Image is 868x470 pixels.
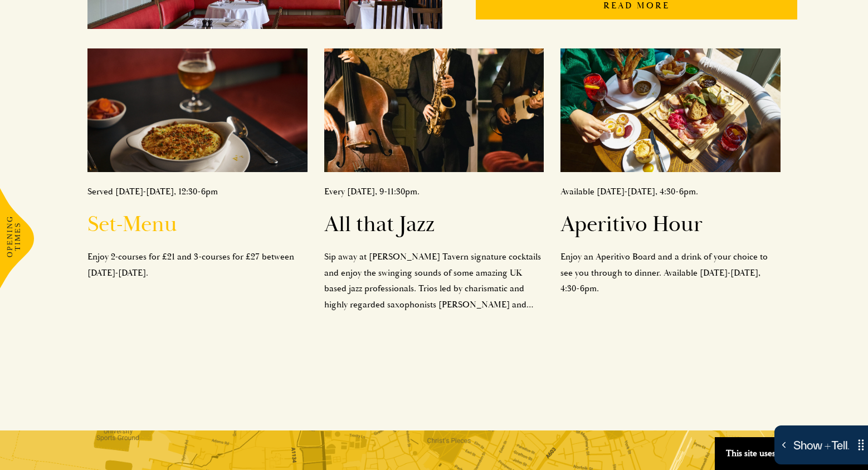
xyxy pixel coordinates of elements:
a: Every [DATE], 9-11:30pm.All that JazzSip away at [PERSON_NAME] Tavern signature cocktails and enj... [324,48,544,313]
a: Available [DATE]-[DATE], 4:30-6pm.Aperitivo HourEnjoy an Aperitivo Board and a drink of your choi... [560,48,781,297]
p: Enjoy 2-courses for £21 and 3-courses for £27 between [DATE]-[DATE]. [87,249,308,281]
p: Sip away at [PERSON_NAME] Tavern signature cocktails and enjoy the swinging sounds of some amazin... [324,249,544,313]
p: Available [DATE]-[DATE], 4:30-6pm. [560,184,781,200]
p: This site uses cookies. [726,445,808,462]
h2: Set-Menu [87,211,308,238]
p: Served [DATE]-[DATE], 12:30-6pm [87,184,308,200]
a: Served [DATE]-[DATE], 12:30-6pmSet-MenuEnjoy 2-courses for £21 and 3-courses for £27 between [DAT... [87,48,308,281]
p: Enjoy an Aperitivo Board and a drink of your choice to see you through to dinner. Available [DATE... [560,249,781,297]
p: Every [DATE], 9-11:30pm. [324,184,544,200]
h2: All that Jazz [324,211,544,238]
h2: Aperitivo Hour [560,211,781,238]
